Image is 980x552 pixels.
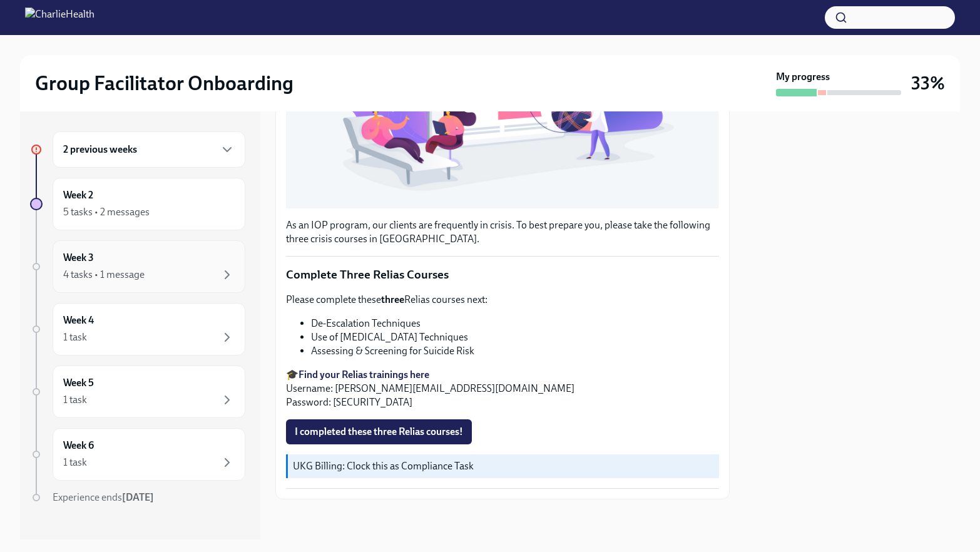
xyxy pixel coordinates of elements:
[63,330,87,344] div: 1 task
[35,71,293,96] h2: Group Facilitator Onboarding
[63,393,87,407] div: 1 task
[311,344,719,358] li: Assessing & Screening for Suicide Risk
[286,218,719,246] p: As an IOP program, our clients are frequently in crisis. To best prepare you, please take the fol...
[311,317,719,330] li: De-Escalation Techniques
[299,369,429,381] a: Find your Relias trainings here
[53,131,245,168] div: 2 previous weeks
[286,293,719,307] p: Please complete these Relias courses next:
[293,459,714,473] p: UKG Billing: Clock this as Compliance Task
[53,491,154,503] span: Experience ends
[63,376,94,390] h6: Week 5
[30,303,245,355] a: Week 41 task
[30,428,245,481] a: Week 61 task
[63,188,93,202] h6: Week 2
[311,330,719,344] li: Use of [MEDICAL_DATA] Techniques
[295,426,463,438] span: I completed these three Relias courses!
[30,365,245,418] a: Week 51 task
[63,251,94,265] h6: Week 3
[63,268,145,282] div: 4 tasks • 1 message
[63,143,137,156] h6: 2 previous weeks
[776,70,830,84] strong: My progress
[30,178,245,230] a: Week 25 tasks • 2 messages
[286,419,472,444] button: I completed these three Relias courses!
[911,72,945,95] h3: 33%
[63,314,94,327] h6: Week 4
[63,439,94,452] h6: Week 6
[63,205,150,219] div: 5 tasks • 2 messages
[122,491,154,503] strong: [DATE]
[25,8,94,28] img: CharlieHealth
[30,240,245,293] a: Week 34 tasks • 1 message
[286,368,719,409] p: 🎓 Username: [PERSON_NAME][EMAIL_ADDRESS][DOMAIN_NAME] Password: [SECURITY_DATA]
[381,294,404,305] strong: three
[63,456,87,469] div: 1 task
[286,267,719,283] p: Complete Three Relias Courses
